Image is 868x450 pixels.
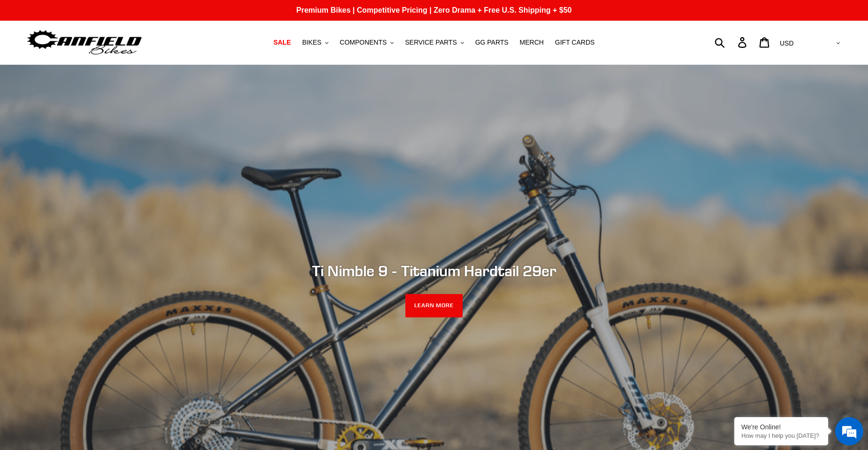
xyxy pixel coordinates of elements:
button: COMPONENTS [335,36,398,49]
span: SALE [274,39,291,47]
h2: Ti Nimble 9 - Titanium Hardtail 29er [178,262,690,279]
div: We're Online! [741,423,821,431]
p: How may I help you today? [741,432,821,439]
a: GG PARTS [471,36,513,49]
img: Canfield Bikes [26,28,143,57]
a: GIFT CARDS [550,36,600,49]
span: COMPONENTS [340,39,387,47]
button: SERVICE PARTS [400,36,468,49]
a: SALE [269,36,296,49]
a: MERCH [515,36,548,49]
a: LEARN MORE [405,294,463,318]
button: BIKES [297,36,333,49]
span: MERCH [520,39,544,47]
input: Search [720,32,744,53]
span: GIFT CARDS [555,39,595,47]
span: BIKES [302,39,321,47]
span: GG PARTS [475,39,509,47]
span: SERVICE PARTS [405,39,457,47]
